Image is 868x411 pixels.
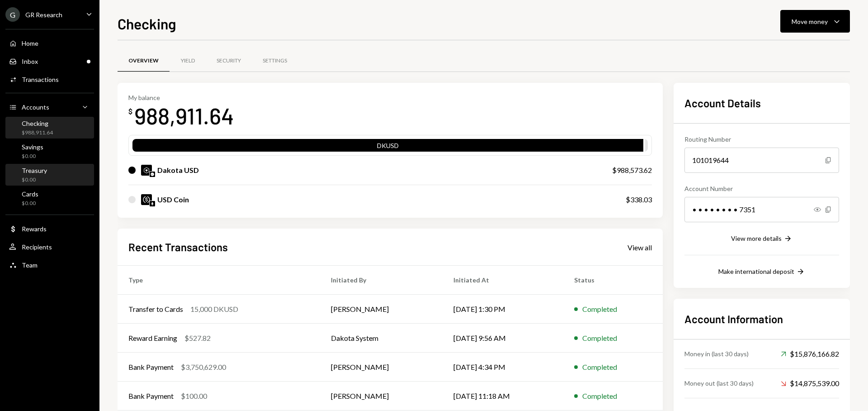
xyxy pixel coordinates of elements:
[320,353,443,382] td: [PERSON_NAME]
[252,49,298,72] a: Settings
[141,194,152,205] img: USDC
[781,378,839,389] div: $14,875,539.00
[684,378,754,388] div: Money out (last 30 days)
[157,194,189,205] div: USD Coin
[141,165,152,176] img: DKUSD
[190,304,238,315] div: 15,000 DKUSD
[22,167,47,174] div: Treasury
[181,391,207,401] div: $100.00
[157,165,199,176] div: Dakota USD
[22,261,38,269] div: Team
[443,295,563,324] td: [DATE] 1:30 PM
[128,57,159,65] div: Overview
[132,141,643,153] div: DKUSD
[718,268,794,275] div: Make international deposit
[582,333,617,344] div: Completed
[128,239,228,254] h2: Recent Transactions
[170,49,206,72] a: Yield
[22,190,38,198] div: Cards
[5,7,20,22] div: G
[22,39,38,47] div: Home
[22,129,53,137] div: $988,911.64
[684,148,839,173] div: 101019644
[443,353,563,382] td: [DATE] 4:34 PM
[684,184,839,193] div: Account Number
[118,266,320,295] th: Type
[5,117,94,139] a: Checking$988,911.64
[320,324,443,353] td: Dakota System
[563,266,663,295] th: Status
[443,266,563,295] th: Initiated At
[118,49,170,72] a: Overview
[22,153,43,160] div: $0.00
[22,119,53,127] div: Checking
[128,304,183,315] div: Transfer to Cards
[5,187,94,209] a: Cards$0.00
[22,143,43,151] div: Savings
[320,266,443,295] th: Initiated By
[5,220,94,237] a: Rewards
[5,53,94,69] a: Inbox
[781,349,839,359] div: $15,876,166.82
[627,242,652,252] a: View all
[582,362,617,373] div: Completed
[780,10,850,33] button: Move money
[582,391,617,401] div: Completed
[684,197,839,222] div: • • • • • • • • 7351
[684,311,839,326] h2: Account Information
[5,71,94,87] a: Transactions
[5,99,94,115] a: Accounts
[150,201,155,206] img: ethereum-mainnet
[684,96,839,110] h2: Account Details
[128,362,174,373] div: Bank Payment
[25,11,62,19] div: GR Research
[22,76,59,83] div: Transactions
[134,101,234,130] div: 988,911.64
[22,57,38,65] div: Inbox
[684,349,749,358] div: Money in (last 30 days)
[22,243,52,251] div: Recipients
[626,194,652,205] div: $338.03
[731,234,782,242] div: View more details
[22,200,38,207] div: $0.00
[320,295,443,324] td: [PERSON_NAME]
[5,164,94,186] a: Treasury$0.00
[128,391,174,401] div: Bank Payment
[627,243,652,252] div: View all
[731,234,793,244] button: View more details
[443,324,563,353] td: [DATE] 9:56 AM
[206,49,252,72] a: Security
[5,140,94,162] a: Savings$0.00
[263,57,287,65] div: Settings
[181,362,226,373] div: $3,750,629.00
[5,239,94,255] a: Recipients
[184,333,211,344] div: $527.82
[792,17,828,26] div: Move money
[5,35,94,51] a: Home
[320,382,443,411] td: [PERSON_NAME]
[443,382,563,411] td: [DATE] 11:18 AM
[22,103,49,111] div: Accounts
[22,225,47,233] div: Rewards
[128,333,177,344] div: Reward Earning
[150,172,155,177] img: base-mainnet
[181,57,195,65] div: Yield
[582,304,617,315] div: Completed
[128,107,132,116] div: $
[684,134,839,144] div: Routing Number
[5,257,94,273] a: Team
[118,14,176,33] h1: Checking
[217,57,241,65] div: Security
[22,176,47,184] div: $0.00
[612,165,652,176] div: $988,573.62
[718,267,805,277] button: Make international deposit
[128,94,234,101] div: My balance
